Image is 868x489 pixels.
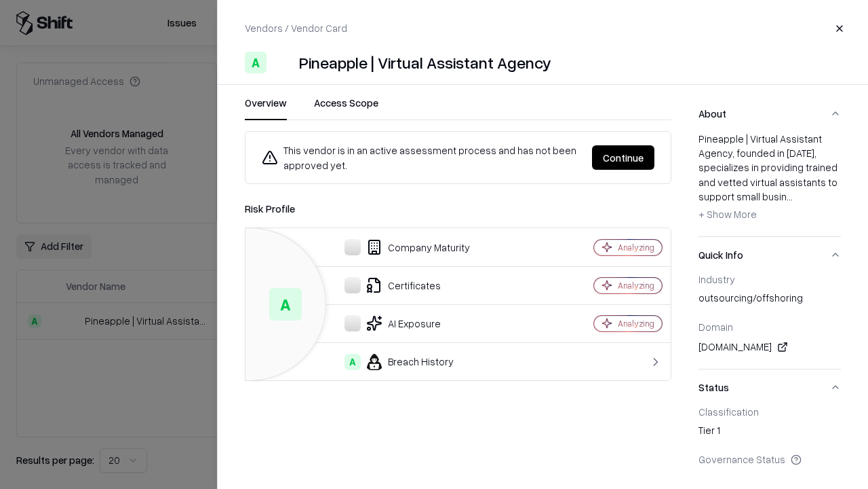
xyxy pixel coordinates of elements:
div: Pineapple | Virtual Assistant Agency [299,52,551,73]
button: Continue [592,145,654,170]
div: Certificates [256,277,547,293]
div: Industry [698,273,841,285]
div: About [698,132,841,236]
span: + Show More [698,208,757,220]
div: Pineapple | Virtual Assistant Agency, founded in [DATE], specializes in providing trained and vet... [698,132,841,225]
div: A [269,288,302,321]
div: Analyzing [618,280,654,291]
div: This vendor is in an active assessment process and has not been approved yet. [262,143,581,173]
button: Access Scope [314,96,378,120]
div: A [245,52,267,73]
div: A [344,354,361,370]
div: Breach History [256,354,547,370]
div: Analyzing [618,242,654,253]
div: AI Exposure [256,315,547,331]
span: ... [787,190,793,202]
div: [DOMAIN_NAME] [698,339,841,355]
div: Classification [698,405,841,418]
div: Risk Profile [245,200,671,217]
button: Overview [245,96,287,120]
button: About [698,96,841,132]
div: Company Maturity [256,239,547,255]
div: Governance Status [698,453,841,465]
p: Vendors / Vendor Card [245,21,347,35]
div: Analyzing [618,318,654,329]
img: Pineapple | Virtual Assistant Agency [272,52,294,73]
div: outsourcing/offshoring [698,291,841,310]
div: Domain [698,321,841,333]
button: Quick Info [698,237,841,273]
div: Tier 1 [698,423,841,442]
div: Quick Info [698,273,841,369]
button: Status [698,369,841,405]
button: + Show More [698,204,757,225]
